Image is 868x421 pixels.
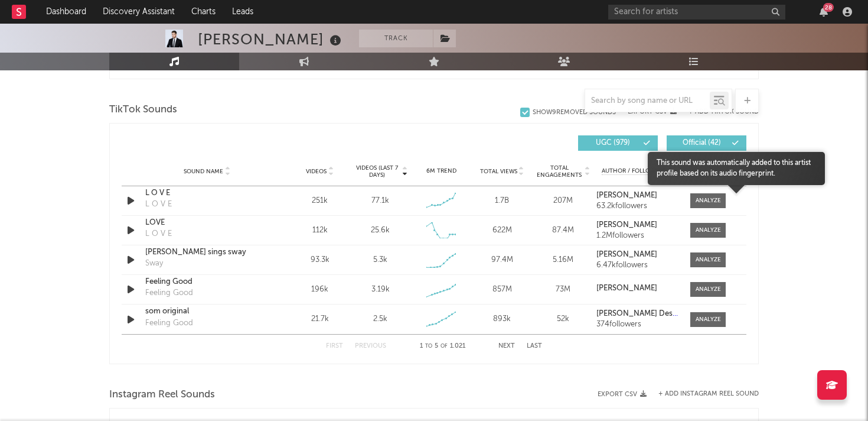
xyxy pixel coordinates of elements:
[145,276,269,288] a: Feeling Good
[527,343,542,349] button: Last
[475,254,530,266] div: 97.4M
[596,221,657,229] strong: [PERSON_NAME]
[373,313,387,325] div: 2.5k
[198,30,344,49] div: [PERSON_NAME]
[596,202,678,210] div: 63.2k followers
[498,343,515,349] button: Next
[647,391,759,397] div: + Add Instagram Reel Sound
[578,135,658,151] button: UGC(979)
[598,391,647,398] button: Export CSV
[292,225,347,237] div: 112k
[596,221,678,229] a: [PERSON_NAME]
[475,313,530,325] div: 893k
[586,140,640,147] span: UGC ( 979 )
[359,30,433,47] button: Track
[145,199,172,210] div: L O V E
[410,339,475,354] div: 1 5 1.021
[674,140,729,147] span: Official ( 42 )
[536,164,583,179] span: Total Engagements
[596,192,678,200] a: [PERSON_NAME]
[596,261,678,270] div: 6.47k followers
[596,232,678,240] div: 1.2M followers
[585,96,710,106] input: Search by song name or URL
[536,195,590,207] div: 207M
[353,164,401,179] span: Videos (last 7 days)
[145,287,193,299] div: Feeling Good
[596,251,678,259] a: [PERSON_NAME]
[414,167,469,176] div: 6M Trend
[533,109,616,116] div: Show 9 Removed Sounds
[596,192,657,199] strong: [PERSON_NAME]
[608,5,785,20] input: Search for artists
[145,318,193,329] div: Feeling Good
[440,344,448,349] span: of
[373,254,387,266] div: 5.3k
[820,7,828,17] button: 28
[536,225,590,237] div: 87.4M
[355,343,386,349] button: Previous
[475,284,530,296] div: 857M
[536,254,590,266] div: 5.16M
[823,3,834,12] div: 28
[596,320,678,329] div: 374 followers
[596,251,657,258] strong: [PERSON_NAME]
[292,313,347,325] div: 21.7k
[425,344,432,349] span: to
[475,225,530,237] div: 622M
[109,388,215,402] span: Instagram Reel Sounds
[145,247,269,258] a: [PERSON_NAME] sings sway
[596,284,678,293] a: [PERSON_NAME]
[475,195,530,207] div: 1.7B
[371,195,389,207] div: 77.1k
[536,313,590,325] div: 52k
[292,284,347,296] div: 196k
[371,225,390,237] div: 25.6k
[145,217,269,229] a: LOVE
[371,284,390,296] div: 3.19k
[145,306,269,318] a: som original
[648,158,825,179] span: This sound was automatically added to this artist profile based on its audio fingerprint.
[145,258,163,270] div: Sway
[536,284,590,296] div: 73M
[667,135,746,151] button: Official(42)
[602,167,665,175] span: Author / Followers
[596,284,657,292] strong: [PERSON_NAME]
[292,195,347,207] div: 251k
[596,310,691,318] strong: [PERSON_NAME] Designer
[480,168,517,175] span: Total Views
[658,391,759,397] button: + Add Instagram Reel Sound
[306,168,327,175] span: Videos
[292,254,347,266] div: 93.3k
[184,168,223,175] span: Sound Name
[145,228,172,240] div: L O V E
[596,310,678,318] a: [PERSON_NAME] Designer
[326,343,343,349] button: First
[145,187,269,199] a: L O V E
